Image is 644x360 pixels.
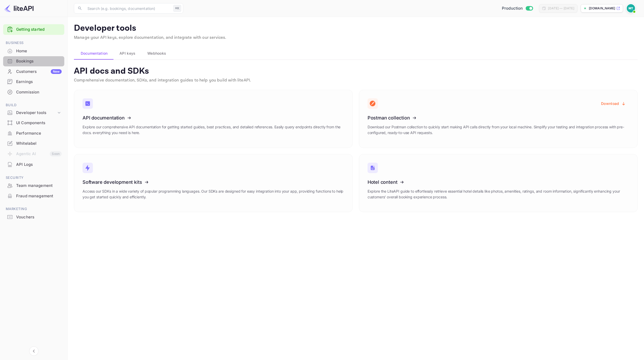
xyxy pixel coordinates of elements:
[16,48,62,54] div: Home
[3,67,64,77] div: CustomersNew
[3,87,64,97] div: Commission
[3,181,64,191] div: Team management
[16,110,56,116] div: Developer tools
[3,67,64,76] a: CustomersNew
[368,179,629,185] h3: Hotel content
[359,154,638,212] a: Hotel contentExplore the LiteAPI guide to effortlessly retrieve essential hotel details like phot...
[3,118,64,128] div: UI Components
[83,188,344,200] p: Access our SDKs in a wide variety of popular programming languages. Our SDKs are designed for eas...
[83,124,344,136] p: Explore our comprehensive API documentation for getting started guides, best practices, and detai...
[3,160,64,169] a: API Logs
[16,183,62,189] div: Team management
[16,58,62,64] div: Bookings
[4,4,34,12] img: LiteAPI logo
[3,212,64,222] a: Vouchers
[368,124,629,136] p: Download our Postman collection to quickly start making API calls directly from your local machin...
[500,5,535,11] div: Switch to Sandbox mode
[3,175,64,181] span: Security
[3,40,64,46] span: Business
[16,89,62,95] div: Commission
[74,23,638,34] p: Developer tools
[74,154,353,212] a: Software development kitsAccess our SDKs in a wide variety of popular programming languages. Our ...
[173,5,181,12] div: ⌘K
[3,46,64,56] a: Home
[3,181,64,190] a: Team management
[83,115,344,121] h3: API documentation
[16,193,62,199] div: Fraud management
[3,108,64,117] div: Developer tools
[3,191,64,201] a: Fraud management
[147,50,166,56] span: Webhooks
[3,56,64,66] a: Bookings
[548,6,574,11] div: [DATE] — [DATE]
[3,128,64,138] a: Performance
[627,4,635,12] img: Marcin Teodoru
[16,214,62,220] div: Vouchers
[16,27,62,33] a: Getting started
[16,79,62,85] div: Earnings
[3,77,64,86] a: Earnings
[51,69,62,74] div: New
[74,35,638,41] p: Manage your API keys, explore documentation, and integrate with our services.
[3,77,64,87] div: Earnings
[368,115,629,121] h3: Postman collection
[83,179,344,185] h3: Software development kits
[81,50,108,56] span: Documentation
[3,87,64,97] a: Commission
[502,5,523,11] span: Production
[3,138,64,149] div: Whitelabel
[3,206,64,212] span: Marketing
[74,77,638,84] p: Comprehensive documentation, SDKs, and integration guides to help you build with liteAPI.
[3,24,64,35] div: Getting started
[74,47,638,60] div: account-settings tabs
[3,56,64,66] div: Bookings
[29,346,39,356] button: Collapse navigation
[84,3,171,14] input: Search (e.g. bookings, documentation)
[3,118,64,128] a: UI Components
[3,46,64,56] div: Home
[598,99,629,109] button: Download
[74,90,353,148] a: API documentationExplore our comprehensive API documentation for getting started guides, best pra...
[3,102,64,108] span: Build
[74,66,638,77] p: API docs and SDKs
[589,6,615,11] p: [DOMAIN_NAME]
[3,138,64,148] a: Whitelabel
[3,191,64,201] div: Fraud management
[16,130,62,136] div: Performance
[368,188,629,200] p: Explore the LiteAPI guide to effortlessly retrieve essential hotel details like photos, amenities...
[16,141,62,147] div: Whitelabel
[16,162,62,168] div: API Logs
[16,120,62,126] div: UI Components
[3,160,64,170] div: API Logs
[119,50,135,56] span: API keys
[16,69,62,75] div: Customers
